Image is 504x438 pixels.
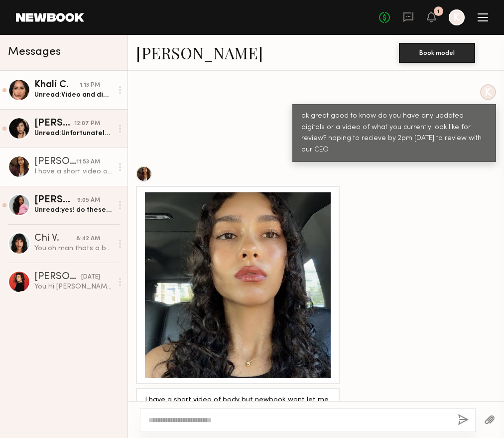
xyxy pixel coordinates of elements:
[76,157,100,167] div: 11:53 AM
[8,46,61,58] span: Messages
[136,42,263,63] a: [PERSON_NAME]
[34,80,80,90] div: Khalí C.
[74,119,100,129] div: 12:07 PM
[34,282,113,292] div: You: Hi [PERSON_NAME], I am the creative director of NOYZ fragrance. We have a shoot coming up on...
[34,119,74,129] div: [PERSON_NAME]
[301,111,487,156] div: ok great good to know do you have any updated digitals or a video of what you currently look like...
[80,81,100,90] div: 1:13 PM
[34,195,77,205] div: [PERSON_NAME]
[34,205,113,215] div: Unread: yes! do these work? [URL][DOMAIN_NAME]
[34,234,76,244] div: Chi V.
[77,196,100,205] div: 9:05 AM
[399,48,475,56] a: Book model
[76,234,100,244] div: 8:42 AM
[399,43,475,63] button: Book model
[449,9,465,25] a: K
[34,129,113,138] div: Unread: Unfortunately it doesn’t allow me to send videos in the chat
[34,157,76,167] div: [PERSON_NAME]
[34,167,113,176] div: I have a short video of body but newbook wont let me send videos
[437,9,440,14] div: 1
[34,244,113,253] div: You: oh man thats a bummer. ok good to know. budget doesnt allow for us to pay for travel for thi...
[34,90,113,100] div: Unread: Video and digitals on my profile are from last month (:
[34,272,81,282] div: [PERSON_NAME]
[145,395,331,418] div: I have a short video of body but newbook wont let me send videos
[81,273,100,282] div: [DATE]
